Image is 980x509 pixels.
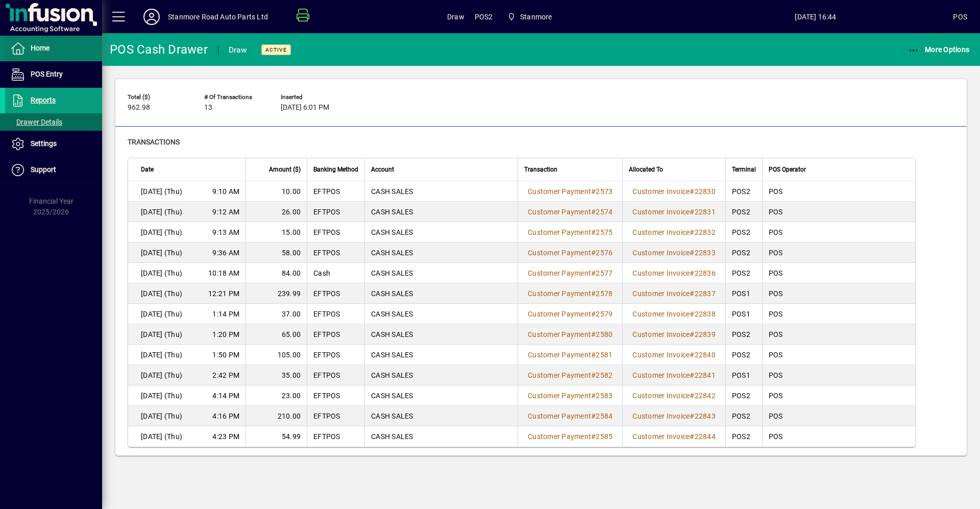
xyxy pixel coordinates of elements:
span: # [591,371,596,379]
td: EFTPOS [307,324,364,345]
span: [DATE] (Thu) [141,227,182,237]
span: Customer Invoice [632,228,690,236]
td: 65.00 [246,324,307,345]
a: Support [5,157,102,183]
span: Account [371,164,394,175]
span: Banking Method [313,164,358,175]
span: Stanmore [520,9,552,25]
span: # [690,187,694,196]
span: # [591,208,596,216]
span: Reports [31,96,56,104]
span: Total ($) [128,94,189,101]
span: 22836 [695,269,716,277]
span: 2581 [596,351,612,359]
a: Customer Payment#2575 [524,227,616,238]
span: # [591,187,596,196]
a: Customer Payment#2577 [524,268,616,279]
span: 9:12 AM [212,207,239,217]
span: 1:20 PM [212,329,239,340]
td: CASH SALES [364,263,518,283]
span: 1:14 PM [212,309,239,319]
td: POS [762,324,915,345]
span: 4:14 PM [212,391,239,401]
span: Drawer Details [10,118,62,126]
a: Customer Invoice#22830 [629,186,719,197]
td: EFTPOS [307,426,364,447]
a: Customer Payment#2579 [524,308,616,320]
span: [DATE] 6:01 PM [281,104,329,112]
span: 22832 [695,228,716,236]
span: # [591,392,596,400]
td: POS [762,345,915,365]
a: Customer Payment#2574 [524,206,616,217]
span: Inserted [281,94,342,101]
span: 10:18 AM [208,268,239,278]
td: CASH SALES [364,365,518,385]
span: # of Transactions [204,94,265,101]
td: EFTPOS [307,304,364,324]
span: Transactions [128,138,180,146]
span: 2585 [596,432,612,441]
a: Customer Invoice#22832 [629,227,719,238]
td: POS2 [725,202,762,222]
a: Customer Invoice#22844 [629,431,719,442]
a: Customer Invoice#22833 [629,247,719,258]
span: Customer Payment [528,351,591,359]
span: Customer Payment [528,208,591,216]
span: Customer Payment [528,412,591,420]
span: # [690,412,694,420]
span: 22837 [695,289,716,298]
td: 210.00 [246,406,307,426]
span: Customer Payment [528,249,591,257]
td: EFTPOS [307,243,364,263]
span: Customer Payment [528,310,591,318]
span: More Options [908,45,970,54]
span: Customer Payment [528,289,591,298]
td: CASH SALES [364,406,518,426]
td: CASH SALES [364,385,518,406]
td: POS1 [725,283,762,304]
div: POS [953,9,967,25]
span: Terminal [732,164,756,175]
span: 4:23 PM [212,431,239,442]
a: Customer Payment#2584 [524,410,616,422]
span: Draw [447,9,464,25]
span: Customer Invoice [632,310,690,318]
span: 2576 [596,249,612,257]
span: 2:42 PM [212,370,239,380]
td: 58.00 [246,243,307,263]
span: Customer Invoice [632,432,690,441]
a: Customer Invoice#22843 [629,410,719,422]
a: Customer Payment#2580 [524,329,616,340]
a: Customer Invoice#22839 [629,329,719,340]
span: Transaction [524,164,557,175]
span: # [690,392,694,400]
span: Customer Invoice [632,208,690,216]
td: POS [762,181,915,202]
span: # [591,432,596,441]
a: Customer Invoice#22831 [629,206,719,217]
span: 2583 [596,392,612,400]
span: [DATE] (Thu) [141,391,182,401]
td: CASH SALES [364,283,518,304]
span: Amount ($) [269,164,301,175]
span: Date [141,164,154,175]
span: 2573 [596,187,612,196]
td: CASH SALES [364,202,518,222]
td: POS2 [725,324,762,345]
td: POS [762,406,915,426]
span: 22841 [695,371,716,379]
a: Home [5,36,102,61]
span: Customer Invoice [632,269,690,277]
span: 962.98 [128,104,150,112]
a: Customer Payment#2573 [524,186,616,197]
td: EFTPOS [307,406,364,426]
span: # [690,208,694,216]
a: Customer Invoice#22836 [629,268,719,279]
td: 26.00 [246,202,307,222]
span: Customer Payment [528,330,591,338]
span: Customer Invoice [632,187,690,196]
td: CASH SALES [364,345,518,365]
span: [DATE] (Thu) [141,411,182,421]
span: Customer Payment [528,228,591,236]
